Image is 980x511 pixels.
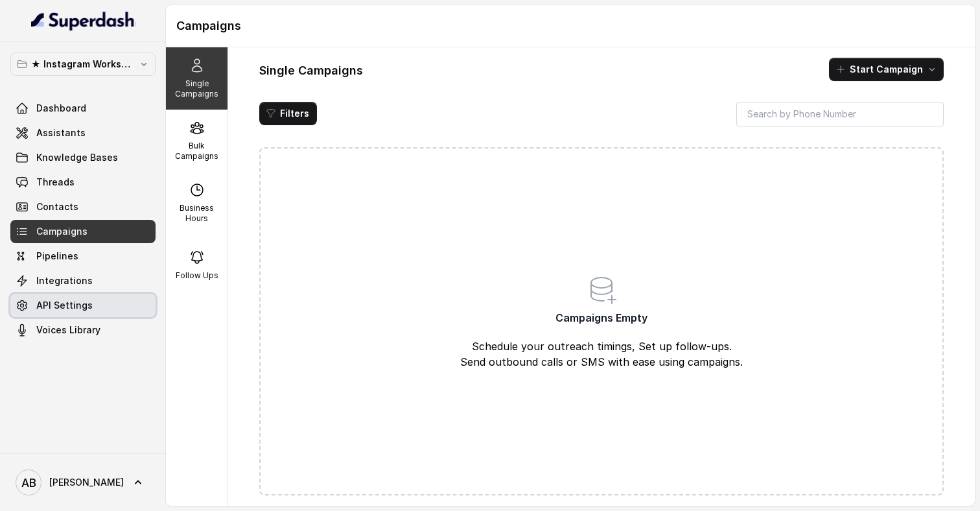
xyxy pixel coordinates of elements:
[829,58,944,81] button: Start Campaign
[10,464,156,501] a: [PERSON_NAME]
[31,56,135,72] p: ★ Instagram Workspace
[10,318,156,342] a: Voices Library
[36,274,93,287] span: Integrations
[36,299,93,312] span: API Settings
[10,171,156,194] a: Threads
[10,146,156,169] a: Knowledge Bases
[36,324,100,337] span: Voices Library
[10,121,156,145] a: Assistants
[36,200,78,213] span: Contacts
[21,476,36,490] text: AB
[36,126,86,139] span: Assistants
[10,97,156,120] a: Dashboard
[31,10,135,31] img: light.svg
[10,244,156,268] a: Pipelines
[447,339,756,370] p: Schedule your outreach timings, Set up follow-ups. Send outbound calls or SMS with ease using cam...
[36,250,78,263] span: Pipelines
[10,220,156,243] a: Campaigns
[176,16,964,36] h1: Campaigns
[10,294,156,317] a: API Settings
[36,102,86,115] span: Dashboard
[736,102,944,126] input: Search by Phone Number
[36,151,118,164] span: Knowledge Bases
[36,176,75,189] span: Threads
[10,269,156,292] a: Integrations
[176,270,218,281] p: Follow Ups
[259,102,317,125] button: Filters
[171,78,222,99] p: Single Campaigns
[171,141,222,161] p: Bulk Campaigns
[259,60,363,81] h1: Single Campaigns
[10,195,156,219] a: Contacts
[10,53,156,76] button: ★ Instagram Workspace
[171,203,222,224] p: Business Hours
[49,476,124,489] span: [PERSON_NAME]
[555,310,647,326] span: Campaigns Empty
[36,225,87,238] span: Campaigns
